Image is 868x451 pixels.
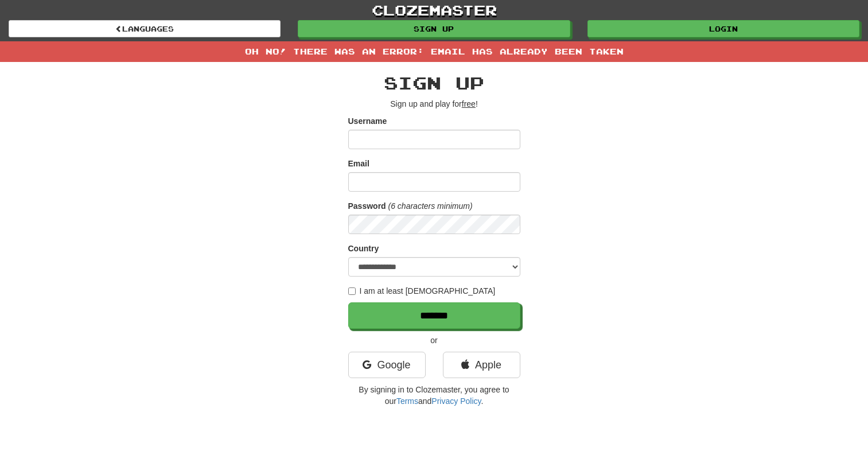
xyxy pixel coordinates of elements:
[348,98,520,110] p: Sign up and play for !
[396,396,418,406] a: Terms
[348,243,379,254] label: Country
[348,285,496,297] label: I am at least [DEMOGRAPHIC_DATA]
[443,352,520,378] a: Apple
[348,73,520,92] h2: Sign up
[348,287,356,295] input: I am at least [DEMOGRAPHIC_DATA]
[348,384,520,407] p: By signing in to Clozemaster, you agree to our and .
[9,20,281,37] a: Languages
[587,20,859,37] a: Login
[462,99,476,108] u: free
[431,396,481,406] a: Privacy Policy
[388,201,473,211] em: (6 characters minimum)
[348,352,426,378] a: Google
[348,158,369,169] label: Email
[348,335,520,346] p: or
[348,200,386,212] label: Password
[348,115,387,127] label: Username
[298,20,570,37] a: Sign up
